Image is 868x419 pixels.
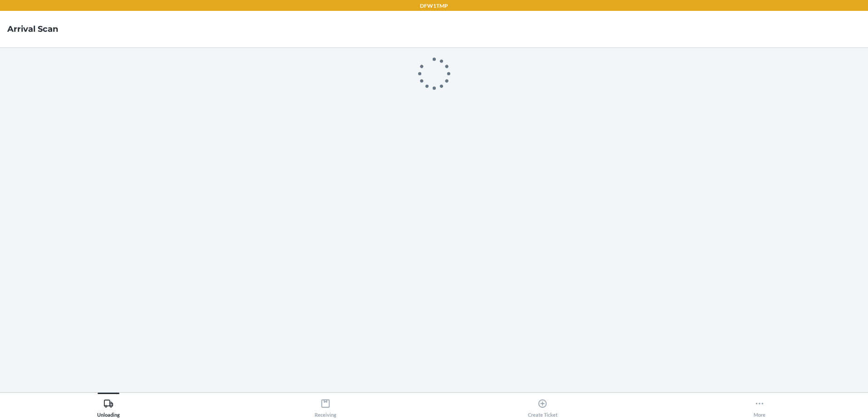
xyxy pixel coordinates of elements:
[7,23,58,35] h4: Arrival Scan
[217,393,434,418] button: Receiving
[651,393,868,418] button: More
[434,393,651,418] button: Create Ticket
[315,395,336,418] div: Receiving
[754,395,765,418] div: More
[420,2,448,10] p: DFW1TMP
[528,395,557,418] div: Create Ticket
[97,395,120,418] div: Unloading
